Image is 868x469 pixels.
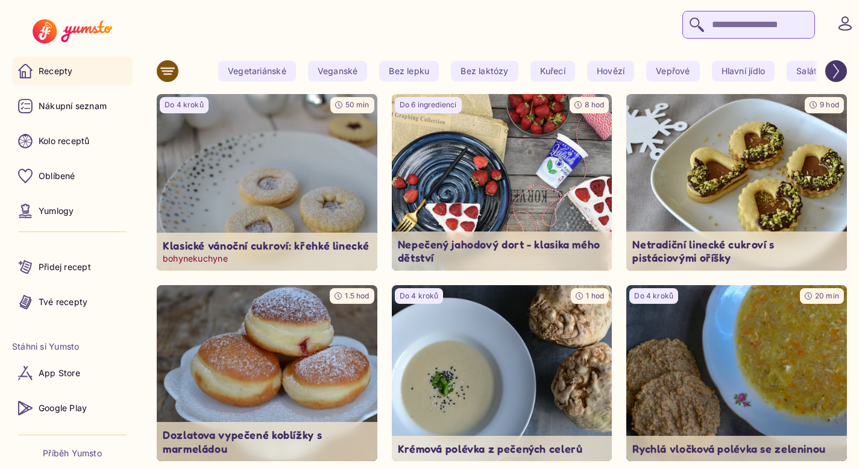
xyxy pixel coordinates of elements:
[392,285,612,462] a: undefinedDo 4 kroků1 hodKrémová polévka z pečených celerů
[392,94,612,271] img: undefined
[39,402,87,414] p: Google Play
[712,61,775,81] yumsto-tag: Hlavní jídlo
[157,94,377,271] a: undefinedDo 4 kroků50 minKlasické vánoční cukroví: křehké lineckébohynekuchyne
[12,92,133,121] a: Nákupní seznam
[626,94,847,271] img: undefined
[157,285,377,462] a: undefined1.5 hodDozlatova vypečené koblížky s marmeládou
[825,60,847,82] button: Scroll right
[626,94,847,271] a: undefined9 hodNetradiční linecké cukroví s pistáciovými oříšky
[398,238,606,265] p: Nepečený jahodový dort - klasika mého dětství
[12,341,133,353] li: Stáhni si Yumsto
[815,291,839,300] span: 20 min
[12,253,133,282] a: Přidej recept
[12,57,133,86] a: Recepty
[392,285,612,462] img: undefined
[163,239,371,253] p: Klasické vánoční cukroví: křehké linecké
[39,261,91,273] p: Přidej recept
[345,291,369,300] span: 1.5 hod
[398,442,606,456] p: Krémová polévka z pečených celerů
[218,61,296,81] yumsto-tag: Vegetariánské
[451,61,518,81] yumsto-tag: Bez laktózy
[157,285,377,462] img: undefined
[39,65,72,77] p: Recepty
[12,359,133,388] a: App Store
[587,61,634,81] yumsto-tag: Hovězí
[392,94,612,271] a: undefinedDo 6 ingrediencí8 hodNepečený jahodový dort - klasika mého dětství
[39,205,74,217] p: Yumlogy
[530,61,575,81] yumsto-tag: Kuřecí
[820,100,839,109] span: 9 hod
[39,135,90,147] p: Kolo receptů
[632,442,841,456] p: Rychlá vločková polévka se zeleninou
[345,100,370,109] span: 50 min
[379,61,439,81] yumsto-tag: Bez lepku
[308,61,368,81] yumsto-tag: Veganské
[12,394,133,423] a: Google Play
[151,90,383,275] img: undefined
[12,162,133,190] a: Oblíbené
[165,100,204,110] p: Do 4 kroků
[632,238,841,265] p: Netradiční linecké cukroví s pistáciovými oříšky
[400,291,439,301] p: Do 4 kroků
[43,447,102,459] a: Příběh Yumsto
[12,288,133,316] a: Tvé recepty
[586,291,604,300] span: 1 hod
[39,100,107,112] p: Nákupní seznam
[400,100,457,110] p: Do 6 ingrediencí
[787,61,826,81] yumsto-tag: Salát
[163,253,371,265] p: bohynekuchyne
[634,291,673,301] p: Do 4 kroků
[626,285,847,462] img: undefined
[163,428,371,455] p: Dozlatova vypečené koblížky s marmeládou
[626,285,847,462] a: undefinedDo 4 kroků20 minRychlá vločková polévka se zeleninou
[39,170,75,182] p: Oblíbené
[33,19,112,43] img: Yumsto logo
[12,197,133,225] a: Yumlogy
[646,61,699,81] yumsto-tag: Vepřové
[585,100,604,109] span: 8 hod
[39,296,87,308] p: Tvé recepty
[12,127,133,156] a: Kolo receptů
[39,367,80,379] p: App Store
